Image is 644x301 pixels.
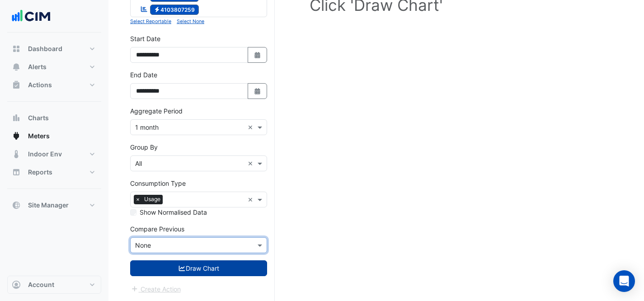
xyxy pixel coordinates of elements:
[28,44,62,53] span: Dashboard
[254,51,262,59] fa-icon: Select Date
[7,109,101,127] button: Charts
[130,70,157,80] label: End Date
[130,17,171,25] button: Select Reportable
[28,62,47,71] span: Alerts
[130,179,186,188] label: Consumption Type
[12,201,21,210] app-icon: Site Manager
[150,5,199,15] span: 4103807259
[12,62,21,71] app-icon: Alerts
[7,76,101,94] button: Actions
[11,7,52,25] img: Company Logo
[12,150,21,159] app-icon: Indoor Env
[248,159,255,168] span: Clear
[130,224,184,234] label: Compare Previous
[12,132,21,141] app-icon: Meters
[248,122,255,132] span: Clear
[154,6,160,13] fa-icon: Electricity
[12,113,21,122] app-icon: Charts
[7,127,101,145] button: Meters
[7,196,101,214] button: Site Manager
[28,201,69,210] span: Site Manager
[12,80,21,89] app-icon: Actions
[28,132,50,141] span: Meters
[28,168,52,177] span: Reports
[254,87,262,95] fa-icon: Select Date
[130,19,171,24] small: Select Reportable
[130,284,181,292] app-escalated-ticket-create-button: Please draw the charts first
[28,280,54,289] span: Account
[134,195,142,204] span: ×
[177,19,204,24] small: Select None
[140,5,148,13] fa-icon: Reportable
[7,58,101,76] button: Alerts
[12,44,21,53] app-icon: Dashboard
[7,145,101,163] button: Indoor Env
[28,150,62,159] span: Indoor Env
[613,270,635,292] div: Open Intercom Messenger
[142,195,163,204] span: Usage
[130,34,160,43] label: Start Date
[7,163,101,181] button: Reports
[177,17,204,25] button: Select None
[7,40,101,58] button: Dashboard
[12,168,21,177] app-icon: Reports
[28,113,49,122] span: Charts
[248,195,255,204] span: Clear
[140,207,207,217] label: Show Normalised Data
[130,142,158,152] label: Group By
[28,80,52,89] span: Actions
[7,276,101,294] button: Account
[130,260,267,276] button: Draw Chart
[130,106,183,116] label: Aggregate Period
